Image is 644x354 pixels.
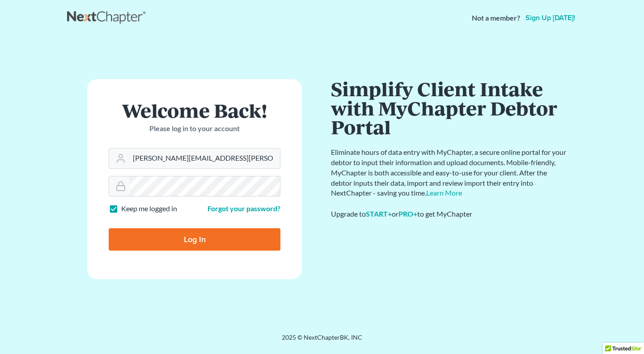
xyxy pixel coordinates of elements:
[109,124,280,134] p: Please log in to your account
[208,204,280,213] a: Forgot your password?
[398,209,417,218] a: PRO+
[109,228,280,251] input: Log In
[472,13,520,23] strong: Not a member?
[331,209,568,219] div: Upgrade to or to get MyChapter
[121,204,177,214] label: Keep me logged in
[524,14,577,21] a: Sign up [DATE]!
[331,79,568,136] h1: Simplify Client Intake with MyChapter Debtor Portal
[331,147,568,198] p: Eliminate hours of data entry with MyChapter, a secure online portal for your debtor to input the...
[426,188,462,197] a: Learn More
[129,149,280,168] input: Email Address
[366,209,392,218] a: START+
[67,333,577,349] div: 2025 © NextChapterBK, INC
[109,101,280,120] h1: Welcome Back!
